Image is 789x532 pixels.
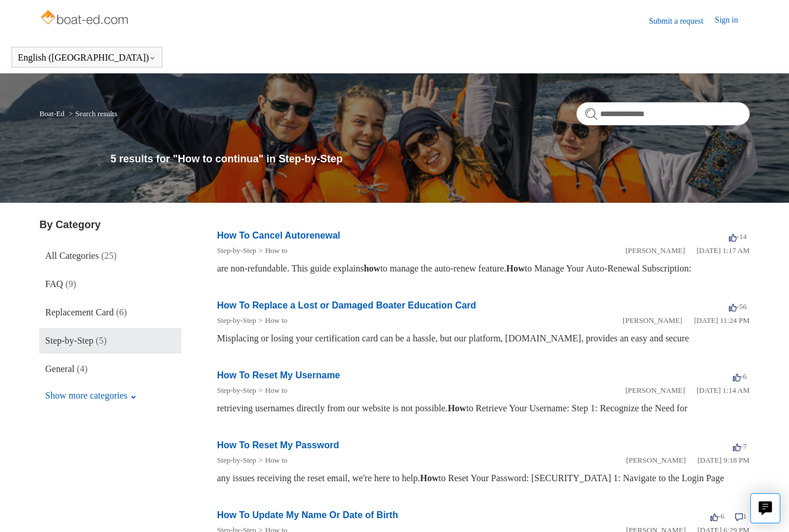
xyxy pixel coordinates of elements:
span: All Categories [45,251,99,261]
span: (5) [96,336,107,345]
div: any issues receiving the reset email, we're here to help. to Reset Your Password: [SECURITY_DATA]... [217,471,750,485]
span: General [45,364,75,374]
span: -6 [733,372,747,381]
a: All Categories (25) [39,243,181,269]
span: -56 [729,302,746,311]
a: Step-by-Step [217,316,256,325]
div: are non-refundable. This guide explains to manage the auto-renew feature. to Manage Your Auto-Ren... [217,262,750,276]
time: 03/14/2022, 01:14 [697,386,750,395]
span: -6 [710,512,724,520]
a: How To Update My Name Or Date of Birth [217,510,399,520]
span: -7 [733,442,747,451]
a: How to [265,316,288,325]
li: Step-by-Step [217,455,256,466]
li: [PERSON_NAME] [626,455,686,466]
li: Search results [66,109,117,118]
a: How To Reset My Password [217,440,339,450]
li: Boat-Ed [39,109,66,118]
h1: 5 results for "How to continua" in Step-by-Step [110,151,749,167]
div: retrieving usernames directly from our website is not possible. to Retrieve Your Username: Step 1... [217,401,750,415]
li: [PERSON_NAME] [626,385,685,396]
li: How to [256,455,288,466]
span: (6) [116,307,127,317]
a: How To Reset My Username [217,370,340,380]
a: How To Replace a Lost or Damaged Boater Education Card [217,300,477,310]
input: Search [576,102,750,125]
a: Replacement Card (6) [39,300,181,325]
em: How [448,403,466,413]
a: Submit a request [649,15,715,27]
li: [PERSON_NAME] [623,315,682,326]
span: (4) [77,364,88,374]
button: Live chat [750,493,780,523]
a: How to [265,456,288,464]
li: Step-by-Step [217,315,256,326]
a: Step-by-Step [217,456,256,464]
li: Step-by-Step [217,245,256,256]
a: Step-by-Step [217,386,256,395]
span: Replacement Card [45,307,114,317]
a: Boat-Ed [39,109,64,118]
li: [PERSON_NAME] [626,245,685,256]
time: 03/13/2022, 21:18 [697,456,749,464]
a: Step-by-Step (5) [39,328,181,354]
span: FAQ [45,279,63,289]
span: (9) [65,279,76,289]
li: How to [256,385,288,396]
button: English ([GEOGRAPHIC_DATA]) [18,53,156,63]
a: General (4) [39,356,181,382]
a: How to [265,386,288,395]
li: How to [256,245,288,256]
em: how [364,263,380,273]
a: How to [265,246,288,255]
a: Step-by-Step [217,246,256,255]
h3: By Category [39,217,181,233]
a: How To Cancel Autorenewal [217,230,340,240]
a: FAQ (9) [39,271,181,297]
em: How [507,263,525,273]
span: -14 [729,232,746,241]
span: 1 [735,512,747,520]
time: 03/16/2022, 01:17 [697,246,750,255]
span: Step-by-Step [45,336,94,345]
span: (25) [101,251,117,261]
div: Misplacing or losing your certification card can be a hassle, but our platform, [DOMAIN_NAME], pr... [217,332,750,345]
a: Sign in [715,14,750,28]
img: Boat-Ed Help Center home page [39,7,131,30]
li: How to [256,315,288,326]
time: 03/10/2022, 23:24 [694,316,749,325]
li: Step-by-Step [217,385,256,396]
button: Show more categories [39,385,143,407]
em: How [420,473,438,483]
